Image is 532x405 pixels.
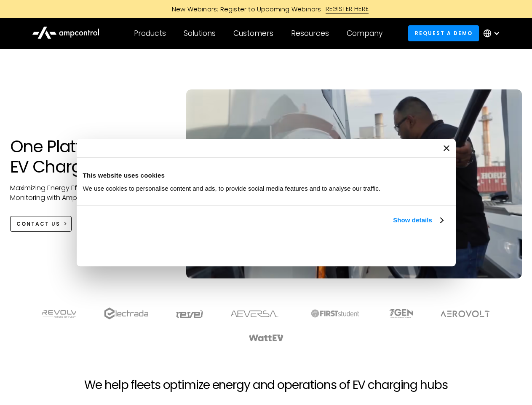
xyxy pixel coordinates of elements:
div: Resources [291,29,329,38]
h1: One Platform for EV Charging Hubs [10,136,170,177]
img: Aerovolt Logo [440,310,490,317]
a: New Webinars: Register to Upcoming WebinarsREGISTER HERE [77,4,456,13]
div: Company [347,29,382,38]
div: CONTACT US [16,220,60,228]
p: Maximizing Energy Efficiency, Uptime, and 24/7 Monitoring with Ampcontrol Solutions [10,184,170,202]
a: CONTACT US [10,216,72,232]
img: electrada logo [104,308,148,319]
img: WattEV logo [249,335,284,341]
button: Close banner [444,145,449,151]
div: Customers [233,29,273,38]
a: Show details [393,215,443,225]
div: Products [134,29,166,38]
a: Request a demo [408,25,479,41]
div: REGISTER HERE [326,4,369,13]
div: Solutions [184,29,216,38]
div: New Webinars: Register to Upcoming Webinars [163,5,326,13]
h2: We help fleets optimize energy and operations of EV charging hubs [84,378,447,392]
div: This website uses cookies [83,170,449,181]
button: Okay [325,235,446,259]
span: We use cookies to personalise content and ads, to provide social media features and to analyse ou... [83,185,381,192]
